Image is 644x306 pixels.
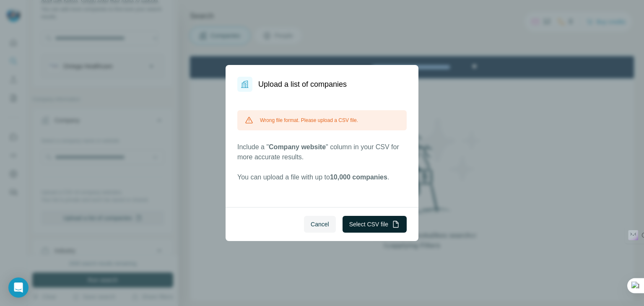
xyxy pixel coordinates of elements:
div: Wrong file format. Please upload a CSV file. [237,110,407,130]
p: You can upload a file with up to . [237,172,407,182]
div: Open Intercom Messenger [8,277,29,298]
div: Upgrade plan for full access to Surfe [162,2,280,20]
button: Cancel [304,216,336,233]
button: Select CSV file [343,216,407,233]
span: Cancel [311,220,329,228]
span: Company website [269,143,326,150]
p: Include a " " column in your CSV for more accurate results. [237,142,407,162]
h1: Upload a list of companies [258,78,347,90]
span: 10,000 companies [330,174,387,181]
